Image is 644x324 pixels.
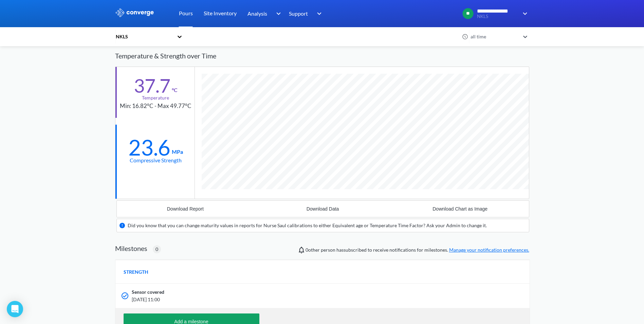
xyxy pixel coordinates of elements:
[117,201,254,217] button: Download Report
[130,156,182,164] div: Compressive Strength
[391,201,529,217] button: Download Chart as Image
[477,14,518,19] span: NKLS
[115,45,529,67] div: Temperature & Strength over Time
[132,288,164,296] span: Sensor covered
[128,139,170,156] div: 23.6
[518,10,529,18] img: downArrow.svg
[272,10,282,18] img: downArrow.svg
[254,201,391,217] button: Download Data
[469,33,520,40] div: all time
[134,77,170,94] div: 37.7
[313,10,324,18] img: downArrow.svg
[115,33,173,40] div: NKLS
[142,94,169,102] div: Temperature
[155,246,158,253] span: 0
[7,301,23,317] div: Open Intercom Messenger
[449,247,529,253] a: Manage your notification preferences.
[167,206,204,212] div: Download Report
[124,268,148,276] span: STRENGTH
[462,34,468,40] img: icon-clock.svg
[128,222,487,229] div: Did you know that you can change maturity values in reports for Nurse Saul calibrations to either...
[306,246,529,254] span: person has subscribed to receive notifications for milestones.
[307,206,339,212] div: Download Data
[433,206,487,212] div: Download Chart as Image
[132,296,439,303] span: [DATE] 11:00
[115,244,147,252] h2: Milestones
[289,9,308,18] span: Support
[120,102,191,111] div: Min: 16.82°C - Max 49.77°C
[115,8,154,17] img: logo_ewhite.svg
[247,9,267,18] span: Analysis
[306,247,320,253] span: 0 other
[297,246,306,254] img: notifications-icon.svg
